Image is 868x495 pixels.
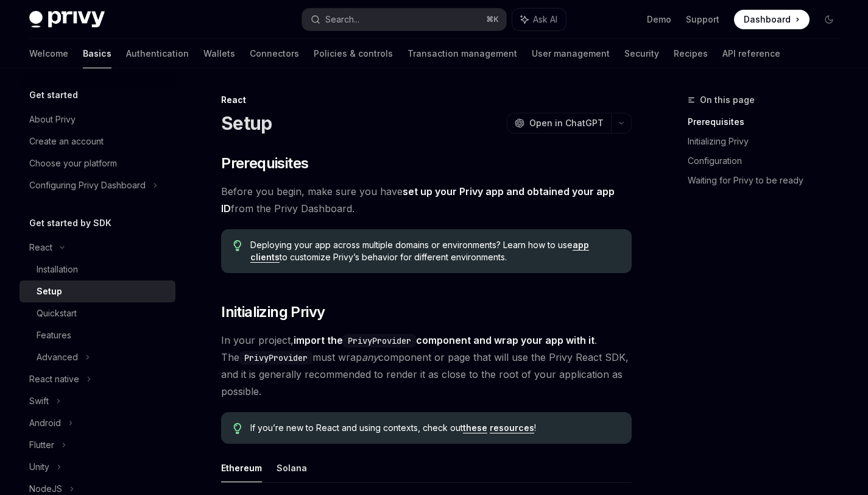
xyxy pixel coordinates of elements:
a: Transaction management [408,39,517,68]
span: Initializing Privy [221,302,325,322]
span: Ask AI [533,13,557,26]
em: any [362,351,378,363]
button: Open in ChatGPT [507,113,611,134]
div: Search... [325,12,359,27]
a: Support [686,13,719,26]
button: Ask AI [512,9,566,30]
svg: Tip [233,240,242,251]
a: Security [624,39,659,68]
a: Features [19,324,175,346]
a: API reference [722,39,780,68]
div: Installation [37,262,78,277]
div: Configuring Privy Dashboard [29,178,146,193]
code: PrivyProvider [343,334,416,347]
a: Choose your platform [19,152,175,174]
div: Android [29,416,61,430]
code: PrivyProvider [239,351,312,365]
span: ⌘ K [486,15,499,24]
span: If you’re new to React and using contexts, check out ! [250,422,620,434]
a: Waiting for Privy to be ready [688,171,849,190]
span: On this page [700,93,755,107]
a: About Privy [19,109,175,130]
div: React native [29,372,79,386]
svg: Tip [233,423,242,434]
a: Create an account [19,130,175,152]
div: Setup [37,284,62,299]
a: Dashboard [734,10,810,29]
a: Setup [19,280,175,302]
div: About Privy [29,112,76,127]
span: Before you begin, make sure you have from the Privy Dashboard. [221,183,632,217]
span: Deploying your app across multiple domains or environments? Learn how to use to customize Privy’s... [250,239,620,263]
strong: import the component and wrap your app with it [294,334,595,346]
a: set up your Privy app and obtained your app ID [221,185,615,215]
div: Advanced [37,350,78,365]
a: Recipes [674,39,708,68]
a: Wallets [203,39,235,68]
a: Basics [83,39,111,68]
a: Installation [19,258,175,280]
h1: Setup [221,112,272,134]
a: Quickstart [19,302,175,324]
a: User management [532,39,610,68]
div: React [221,94,632,106]
a: Configuration [688,151,849,171]
button: Solana [277,454,307,482]
a: Demo [647,13,671,26]
span: Open in ChatGPT [529,117,604,129]
div: Choose your platform [29,156,117,171]
button: Ethereum [221,454,262,482]
span: Dashboard [744,13,791,26]
div: Create an account [29,134,104,149]
div: Quickstart [37,306,77,321]
div: Flutter [29,438,54,452]
a: Prerequisites [688,112,849,132]
button: Search...⌘K [302,9,506,30]
a: Policies & controls [314,39,393,68]
h5: Get started by SDK [29,216,111,230]
h5: Get started [29,88,78,102]
a: Initializing Privy [688,132,849,151]
a: Authentication [126,39,189,68]
span: In your project, . The must wrap component or page that will use the Privy React SDK, and it is g... [221,332,632,400]
a: resources [490,422,534,433]
a: Welcome [29,39,68,68]
img: dark logo [29,11,105,28]
a: these [463,422,487,433]
div: Unity [29,460,49,474]
div: Swift [29,394,49,408]
div: Features [37,328,71,343]
button: Toggle dark mode [819,10,839,29]
div: React [29,240,52,255]
a: Connectors [250,39,299,68]
span: Prerequisites [221,154,308,173]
